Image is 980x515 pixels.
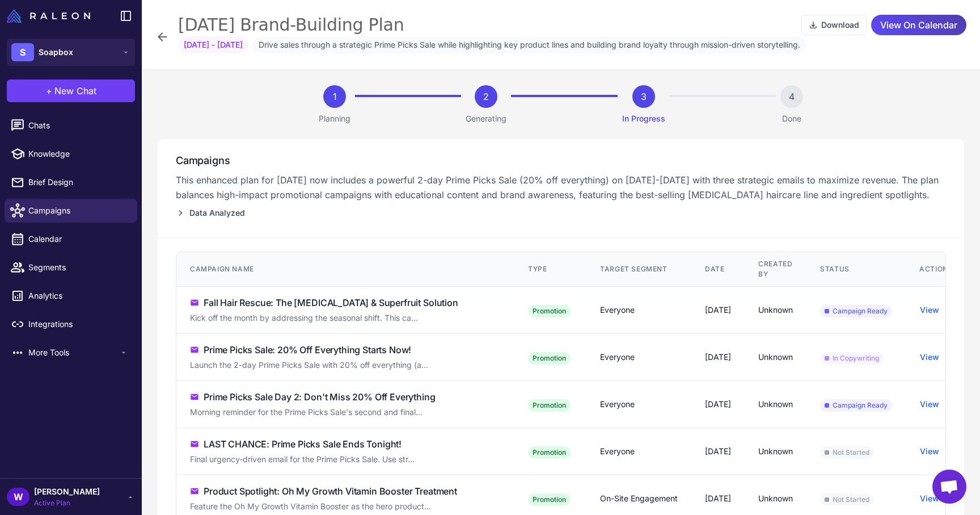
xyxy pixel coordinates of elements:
div: Fall Hair Rescue: The [MEDICAL_DATA] & Superfruit Solution [204,296,458,309]
th: Actions [906,252,966,287]
th: Type [514,252,586,287]
div: Open chat [932,470,966,504]
a: Brief Design [5,170,137,194]
div: Everyone [600,304,678,316]
div: Click to edit [190,500,501,513]
span: In Copywriting [820,352,884,365]
th: Date [691,252,745,287]
div: 1 [323,85,346,108]
a: Raleon Logo [7,9,95,23]
div: [DATE] [705,304,731,316]
span: Drive sales through a strategic Prime Picks Sale while highlighting key product lines and buildin... [253,36,806,53]
div: Unknown [758,445,793,458]
div: Prime Picks Sale: 20% Off Everything Starts Now! [204,343,411,357]
div: Click to edit [190,406,501,418]
span: Not Started [820,446,874,459]
a: Analytics [5,284,137,308]
a: Campaigns [5,199,137,223]
span: Knowledge [28,148,128,160]
span: More Tools [28,346,119,359]
div: Click to edit [190,359,501,371]
span: Not Started [820,493,874,506]
div: Product Spotlight: Oh My Growth Vitamin Booster Treatment [204,484,457,498]
span: Calendar [28,233,128,245]
div: 2 [475,85,497,108]
div: [DATE] [705,398,731,411]
span: Brief Design [28,176,128,189]
span: Integrations [28,318,128,330]
button: +New Chat [7,79,135,102]
th: Created By [745,252,806,287]
div: W [7,488,29,506]
div: Unknown [758,492,793,505]
div: [DATE] Brand-Building Plan [178,14,404,36]
span: [DATE] - [DATE] [178,36,248,53]
button: View [920,492,939,505]
div: LAST CHANCE: Prime Picks Sale Ends Tonight! [204,437,402,451]
span: Chats [28,119,128,132]
div: Click to edit [190,312,501,324]
div: Everyone [600,445,678,458]
div: On-Site Engagement [600,492,678,505]
div: Promotion [528,493,571,506]
div: Click to edit [190,453,501,466]
p: Generating [466,112,506,125]
div: [DATE] [705,351,731,363]
a: Segments [5,256,137,279]
th: Status [806,252,906,287]
a: Chats [5,114,137,137]
button: View [920,304,939,316]
div: [DATE] [705,445,731,458]
a: Integrations [5,312,137,336]
h3: Campaigns [176,153,946,168]
span: Campaigns [28,204,128,217]
span: View On Calendar [880,15,957,35]
p: This enhanced plan for [DATE] now includes a powerful 2-day Prime Picks Sale (20% off everything)... [176,173,946,202]
span: Analytics [28,290,128,302]
span: Campaign Ready [820,399,892,412]
th: Target Segment [586,252,691,287]
div: Promotion [528,352,571,365]
div: Promotion [528,446,571,459]
div: S [11,43,34,61]
span: Campaign Ready [820,305,892,317]
span: Soapbox [39,46,73,58]
span: Data Analyzed [189,207,245,219]
div: 3 [632,85,655,108]
button: View [920,398,939,411]
div: Everyone [600,351,678,363]
span: Active Plan [34,498,100,508]
span: Segments [28,261,128,274]
div: Prime Picks Sale Day 2: Don't Miss 20% Off Everything [204,390,436,404]
div: Unknown [758,398,793,411]
div: Promotion [528,399,571,412]
span: New Chat [54,84,96,98]
div: Unknown [758,351,793,363]
a: Knowledge [5,142,137,166]
p: Done [782,112,801,125]
div: Unknown [758,304,793,316]
button: View [920,445,939,458]
span: + [46,84,52,98]
div: [DATE] [705,492,731,505]
img: Raleon Logo [7,9,90,23]
button: SSoapbox [7,39,135,66]
div: 4 [780,85,803,108]
th: Campaign Name [176,252,514,287]
p: In Progress [622,112,665,125]
button: View [920,351,939,363]
button: Download [801,15,867,35]
span: [PERSON_NAME] [34,485,100,498]
a: Calendar [5,227,137,251]
div: Promotion [528,305,571,317]
p: Planning [319,112,350,125]
div: Everyone [600,398,678,411]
